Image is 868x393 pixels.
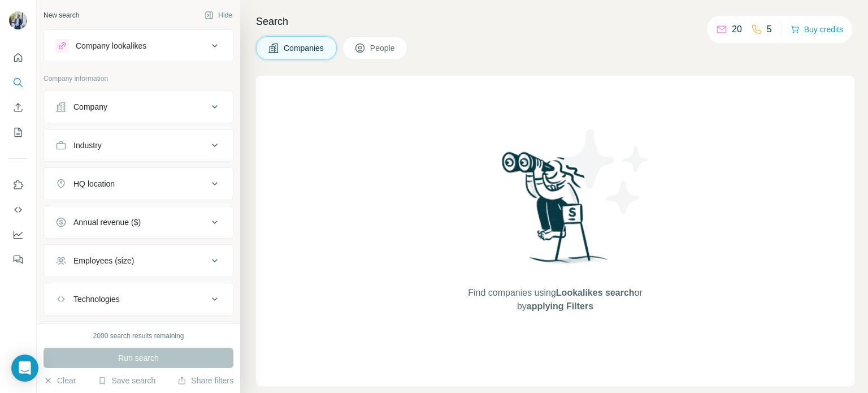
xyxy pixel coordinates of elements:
[9,224,27,245] button: Dashboard
[44,32,233,59] button: Company lookalikes
[9,97,27,118] button: Enrich CSV
[44,93,233,120] button: Company
[9,249,27,270] button: Feedback
[9,200,27,220] button: Use Surfe API
[44,170,233,197] button: HQ location
[44,74,233,84] p: Company information
[465,286,645,313] span: Find companies using or by
[732,23,742,36] p: 20
[527,301,593,311] span: applying Filters
[73,178,115,189] div: HQ location
[73,217,141,228] div: Annual revenue ($)
[9,175,27,195] button: Use Surfe on LinkedIn
[177,375,233,386] button: Share filters
[73,101,107,113] div: Company
[93,331,184,341] div: 2000 search results remaining
[44,286,233,313] button: Technologies
[73,293,120,305] div: Technologies
[9,72,27,93] button: Search
[791,21,843,37] button: Buy credits
[73,140,102,151] div: Industry
[197,7,240,24] button: Hide
[73,255,134,266] div: Employees (size)
[767,23,772,36] p: 5
[44,209,233,236] button: Annual revenue ($)
[9,11,27,29] img: Avatar
[98,375,155,386] button: Save search
[556,288,635,297] span: Lookalikes search
[497,149,614,275] img: Surfe Illustration - Woman searching with binoculars
[44,132,233,159] button: Industry
[256,14,854,29] h4: Search
[284,42,325,54] span: Companies
[9,122,27,142] button: My lists
[76,40,146,51] div: Company lookalikes
[44,247,233,274] button: Employees (size)
[44,10,79,20] div: New search
[11,355,38,382] div: Open Intercom Messenger
[9,47,27,68] button: Quick start
[370,42,396,54] span: People
[44,375,76,386] button: Clear
[555,121,657,223] img: Surfe Illustration - Stars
